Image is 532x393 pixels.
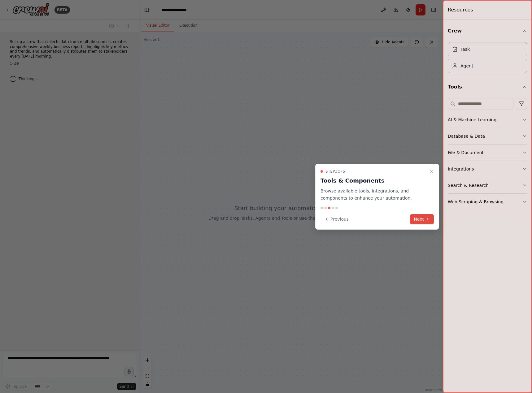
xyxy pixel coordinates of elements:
[428,168,435,175] button: Close walkthrough
[321,188,426,202] p: Browse available tools, integrations, and components to enhance your automation.
[321,176,426,185] h3: Tools & Components
[325,169,345,174] span: Step 3 of 5
[410,214,434,224] button: Next
[142,6,151,14] button: Hide left sidebar
[321,214,352,224] button: Previous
